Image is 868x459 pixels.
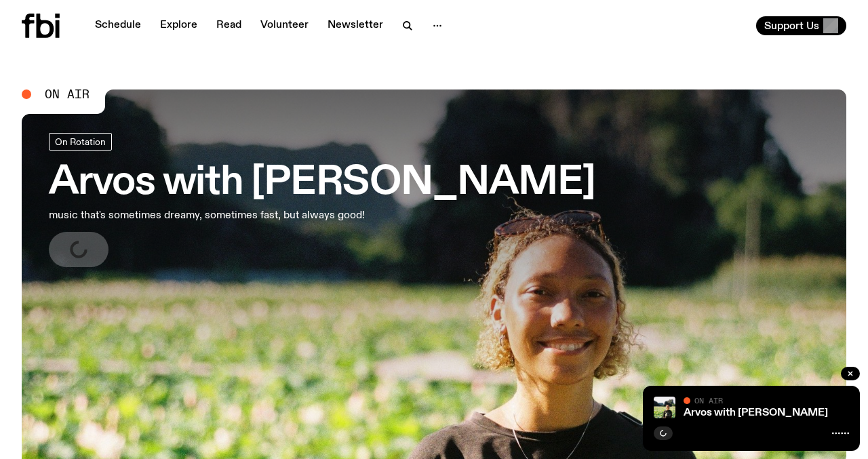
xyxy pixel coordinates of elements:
[49,133,595,267] a: Arvos with [PERSON_NAME]music that's sometimes dreamy, sometimes fast, but always good!
[49,207,396,224] p: music that's sometimes dreamy, sometimes fast, but always good!
[55,136,106,146] span: On Rotation
[319,16,391,35] a: Newsletter
[49,164,595,202] h3: Arvos with [PERSON_NAME]
[152,16,205,35] a: Explore
[45,88,90,100] span: On Air
[208,16,250,35] a: Read
[252,16,317,35] a: Volunteer
[764,20,819,32] span: Support Us
[756,16,846,35] button: Support Us
[654,397,675,418] img: Bri is smiling and wearing a black t-shirt. She is standing in front of a lush, green field. Ther...
[684,407,828,418] a: Arvos with [PERSON_NAME]
[87,16,149,35] a: Schedule
[694,396,723,405] span: On Air
[49,133,112,151] a: On Rotation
